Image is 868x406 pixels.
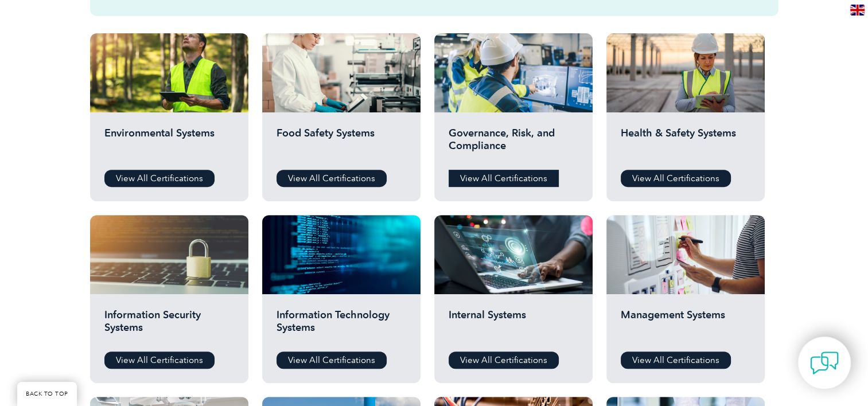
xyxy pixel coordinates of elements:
a: View All Certifications [104,352,215,369]
img: contact-chat.png [810,349,839,377]
a: View All Certifications [621,170,731,187]
a: View All Certifications [449,352,559,369]
a: View All Certifications [277,352,387,369]
img: en [850,5,865,15]
a: View All Certifications [621,352,731,369]
h2: Information Technology Systems [277,309,406,343]
h2: Health & Safety Systems [621,127,750,161]
h2: Environmental Systems [104,127,234,161]
h2: Internal Systems [449,309,578,343]
a: View All Certifications [277,170,387,187]
a: BACK TO TOP [17,382,77,406]
h2: Food Safety Systems [277,127,406,161]
a: View All Certifications [449,170,559,187]
h2: Governance, Risk, and Compliance [449,127,578,161]
h2: Information Security Systems [104,309,234,343]
h2: Management Systems [621,309,750,343]
a: View All Certifications [104,170,215,187]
